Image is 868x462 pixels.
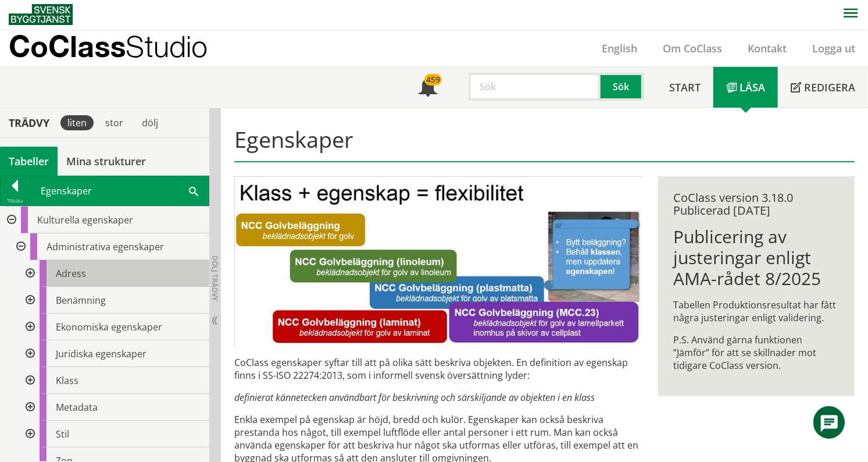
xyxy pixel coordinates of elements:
[58,147,155,176] a: Mina strukturer
[56,347,147,360] span: Juridiska egenskaper
[656,67,713,108] a: Start
[799,41,868,55] a: Logga ut
[189,184,198,197] span: Sök i tabellen
[9,4,73,25] img: Svensk Byggtjänst
[30,176,209,205] div: Egenskaper
[56,374,78,387] span: Klass
[804,80,855,94] span: Redigera
[713,67,778,108] a: Läsa
[735,41,799,55] a: Kontakt
[673,333,840,372] p: P.S. Använd gärna funktionen ”Jämför” för att se skillnader mot tidigare CoClass version.
[601,73,644,101] button: Sök
[37,214,133,226] span: Kulturella egenskaper
[234,126,854,162] h1: Egenskaper
[673,191,840,217] div: CoClass version 3.18.0 Publicerad [DATE]
[210,255,220,301] span: Dölj trädvy
[673,226,840,289] h1: Publicering av justeringar enligt AMA-rådet 8/2025
[234,176,642,347] img: bild-till-egenskaper.JPG
[406,67,450,108] a: 459
[469,73,601,101] input: Sök
[56,401,98,414] span: Metadata
[98,115,130,130] div: stor
[126,29,208,63] span: Studio
[673,298,840,324] p: Tabellen Produktionsresultat har fått några justeringar enligt validering.
[56,267,86,280] span: Adress
[9,40,208,53] p: CoClass
[740,80,765,94] span: Läsa
[56,294,106,307] span: Benämning
[419,79,437,98] span: Notifikationer
[589,41,650,55] a: English
[234,391,595,404] em: definierat kännetecken användbart för beskrivning och särskiljande av objekten i en klass
[424,74,442,86] div: 459
[60,115,94,130] div: liten
[56,321,162,333] span: Ekonomiska egenskaper
[1,196,30,205] div: Tillbaka
[47,240,164,253] span: Administrativa egenskaper
[234,356,642,382] p: CoClass egenskaper syftar till att på olika sätt beskriva objekten. En definition av egenskap fin...
[9,30,233,66] a: CoClassStudio
[650,41,735,55] a: Om CoClass
[56,428,69,440] span: Stil
[669,80,701,94] span: Start
[135,115,165,130] div: dölj
[778,67,868,108] a: Redigera
[2,116,56,129] div: Trädvy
